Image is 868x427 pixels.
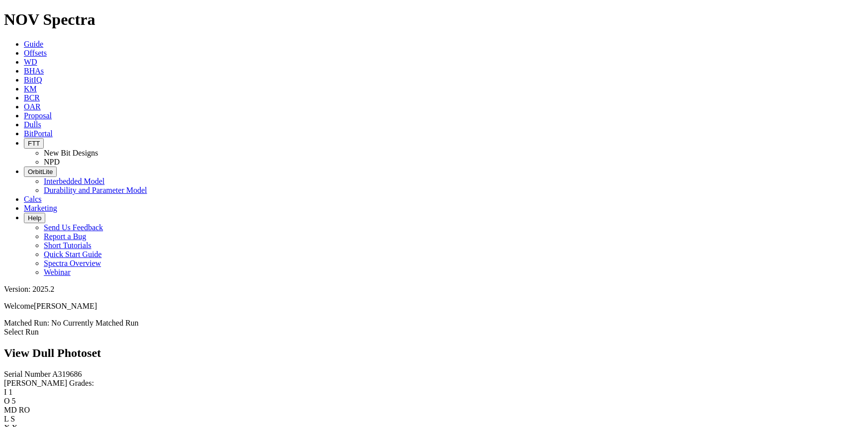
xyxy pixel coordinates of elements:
[4,388,6,396] label: I
[4,370,51,378] label: Serial Number
[4,379,864,388] div: [PERSON_NAME] Grades:
[19,406,30,414] span: RO
[24,85,37,93] a: KM
[4,302,864,311] p: Welcome
[4,10,864,29] h1: NOV Spectra
[4,397,10,405] label: O
[10,415,15,423] span: S
[8,388,12,396] span: 1
[24,76,42,84] a: BitIQ
[4,415,8,423] label: L
[44,241,92,250] a: Short Tutorials
[24,49,47,57] a: Offsets
[4,285,864,294] div: Version: 2025.2
[24,204,57,212] a: Marketing
[24,40,43,48] a: Guide
[44,177,104,185] a: Interbedded Model
[24,93,40,102] a: BCR
[28,168,53,175] span: OrbitLite
[51,319,139,327] span: No Currently Matched Run
[24,129,53,138] a: BitPortal
[24,111,52,120] a: Proposal
[52,370,82,378] span: A319686
[44,158,60,166] a: NPD
[44,232,86,241] a: Report a Bug
[44,250,101,258] a: Quick Start Guide
[24,213,45,223] button: Help
[28,140,40,147] span: FTT
[24,138,44,149] button: FTT
[24,67,44,75] a: BHAs
[34,302,97,310] span: [PERSON_NAME]
[44,186,147,194] a: Durability and Parameter Model
[12,397,16,405] span: 5
[24,58,37,66] a: WD
[24,195,42,203] a: Calcs
[28,214,41,222] span: Help
[24,102,41,111] a: OAR
[44,268,71,276] a: Webinar
[4,319,49,327] span: Matched Run:
[4,328,39,336] a: Select Run
[44,259,101,267] a: Spectra Overview
[4,346,864,360] h2: View Dull Photoset
[44,223,103,232] a: Send Us Feedback
[24,167,57,177] button: OrbitLite
[24,120,41,129] a: Dulls
[44,149,98,157] a: New Bit Designs
[4,406,17,414] label: MD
